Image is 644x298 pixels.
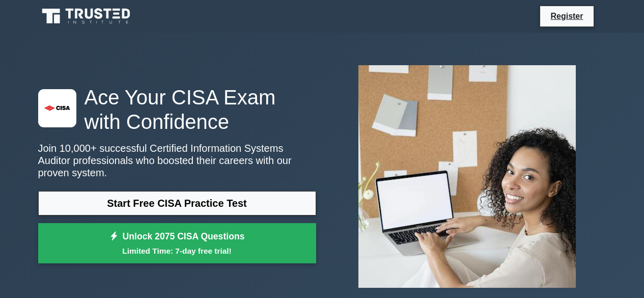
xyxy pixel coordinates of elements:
[38,142,316,179] p: Join 10,000+ successful Certified Information Systems Auditor professionals who boosted their car...
[38,85,316,134] h1: Ace Your CISA Exam with Confidence
[51,245,303,257] small: Limited Time: 7-day free trial!
[38,191,316,215] a: Start Free CISA Practice Test
[38,223,316,264] a: Unlock 2075 CISA QuestionsLimited Time: 7-day free trial!
[544,10,589,22] a: Register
